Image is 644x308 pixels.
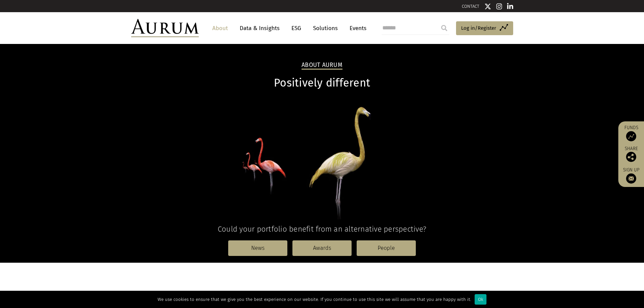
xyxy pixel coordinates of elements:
img: Sign up to our newsletter [626,173,636,184]
span: Log in/Register [461,24,496,32]
a: Sign up [622,167,641,184]
img: Instagram icon [496,3,502,10]
div: Share [622,146,641,162]
img: Access Funds [626,131,636,141]
div: Ok [475,294,486,305]
a: ESG [288,22,305,34]
a: People [357,240,416,256]
a: Funds [622,125,641,141]
img: Share this post [626,152,636,162]
img: Aurum [131,19,199,37]
a: Log in/Register [456,21,513,35]
h2: About Aurum [302,62,342,70]
h1: Positively different [131,76,513,90]
a: Awards [292,240,352,256]
a: Solutions [310,22,341,34]
a: About [209,22,231,34]
img: Linkedin icon [507,3,513,10]
a: News [228,240,287,256]
a: CONTACT [462,4,479,9]
input: Submit [437,21,451,35]
a: Data & Insights [236,22,283,34]
a: Events [346,22,366,34]
img: Twitter icon [484,3,491,10]
h4: Could your portfolio benefit from an alternative perspective? [131,224,513,234]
